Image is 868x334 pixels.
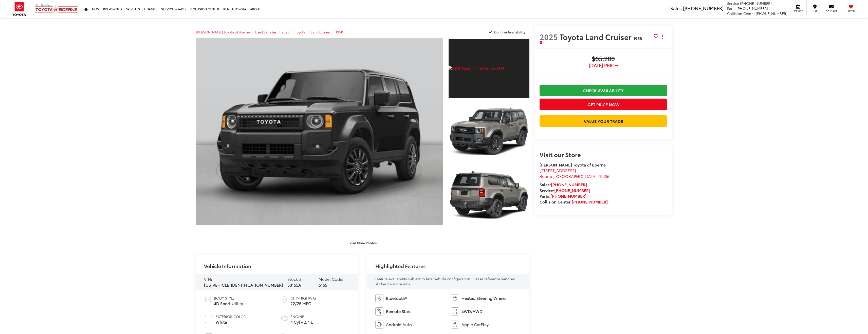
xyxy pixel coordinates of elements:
[540,63,667,68] span: [DATE] Price:
[598,173,609,179] span: 78006
[555,173,597,179] span: [GEOGRAPHIC_DATA]
[540,99,667,110] button: Get Price Now
[756,11,787,16] span: [PHONE_NUMBER]
[540,187,590,193] strong: Service:
[540,162,606,168] strong: [PERSON_NAME] Toyota of Boerne
[196,30,250,34] a: [PERSON_NAME] Toyota of Boerne
[375,321,383,329] img: Android Auto
[740,1,772,6] span: [PHONE_NUMBER]
[662,35,663,39] span: dropdown dots
[540,55,667,63] span: $65,200
[633,35,642,41] span: 1958
[216,319,246,325] span: White
[375,276,515,286] span: Feature availability subject to final vehicle configuration. Please reference window sticker for ...
[540,173,609,179] span: ,
[461,295,506,301] span: Heated Steering Wheel
[540,199,608,205] strong: Collision Center:
[572,199,608,205] a: [PHONE_NUMBER]
[540,173,553,179] span: Boerne
[345,238,380,247] button: Load More Photos
[204,263,251,269] h2: Vehicle Information
[540,151,667,158] h2: Visit our Store
[35,4,78,14] img: Vic Vaughan Toyota of Boerne
[290,314,313,319] span: Engine
[540,167,609,179] a: [STREET_ADDRESS] Boerne,[GEOGRAPHIC_DATA] 78006
[255,30,276,34] a: Used Vehicles
[551,181,587,187] a: [PHONE_NUMBER]
[319,276,343,282] span: Model Code:
[486,28,529,36] button: Confirm Availability
[540,167,576,173] span: [STREET_ADDRESS]
[214,295,243,301] span: Body Style
[287,282,301,288] span: 53155A
[540,31,558,42] span: 2025
[290,319,313,325] span: 4 Cyl - 2.4 L
[727,11,755,16] span: Collision Center
[540,115,667,127] a: Value Your Trade
[494,30,525,34] span: Confirm Availability
[451,307,459,316] img: 4WD/AWD
[375,307,383,316] img: Remote Start
[658,32,667,41] button: Actions
[540,85,667,96] a: Check Availability
[809,9,820,13] span: Map
[319,282,327,288] span: 6165
[683,5,724,11] span: [PHONE_NUMBER]
[448,164,530,226] img: 2025 Toyota Land Cruiser 1958
[792,9,804,13] span: Service
[727,6,735,11] span: Parts
[290,301,317,306] span: 22/25 MPG
[560,31,633,42] span: Toyota Land Cruiser
[311,30,330,34] a: Land Cruiser
[204,276,212,282] span: VIN:
[451,294,459,302] img: Heated Steering Wheel
[448,101,530,163] img: 2025 Toyota Land Cruiser 1958
[554,187,590,193] a: [PHONE_NUMBER]
[461,308,483,314] span: 4WD/AWD
[845,9,857,13] span: Saved
[205,315,213,323] span: #FFFFFF
[540,193,586,199] strong: Parts:
[449,165,529,226] a: Expand Photo 3
[386,295,407,301] span: Bluetooth®
[451,321,459,329] img: Apple CarPlay
[214,301,243,306] span: 4D Sport Utility
[204,282,283,288] span: [US_VEHICLE_IDENTIFICATION_NUMBER]
[449,38,529,99] a: Expand Photo 1
[670,5,682,11] span: Sales
[448,66,530,71] img: 2025 Toyota Land Cruiser 1958
[386,308,411,314] span: Remote Start
[282,30,290,34] a: 2025
[295,30,305,34] a: Toyota
[540,181,587,187] strong: Sales:
[290,295,317,301] span: City/Highway
[449,102,529,162] a: Expand Photo 2
[281,295,289,304] img: Fuel Economy
[550,193,586,199] a: [PHONE_NUMBER]
[727,1,739,6] span: Service
[287,276,303,282] span: Stock #:
[216,314,246,319] span: Exterior Color
[193,37,446,226] img: 2025 Toyota Land Cruiser 1958
[336,30,343,34] a: 1958
[826,9,837,13] span: Contact
[375,263,426,269] h2: Highlighted Features
[736,6,768,11] span: [PHONE_NUMBER]
[375,294,383,302] img: Bluetooth®
[196,38,443,225] a: Expand Photo 0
